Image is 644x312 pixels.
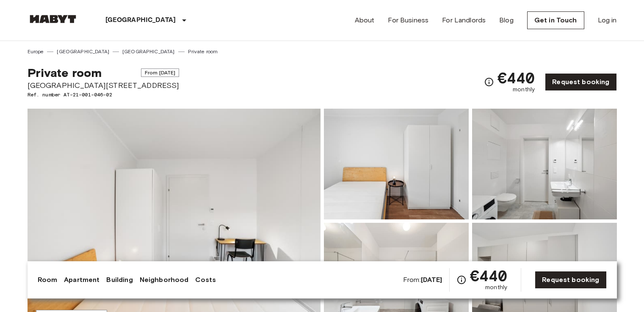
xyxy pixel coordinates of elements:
img: Habyt [28,15,78,23]
a: About [355,15,375,25]
a: Room [38,275,58,285]
span: monthly [485,283,507,292]
span: Ref. number AT-21-001-046-02 [28,91,180,99]
a: Log in [598,15,617,25]
span: From [DATE] [141,68,180,77]
b: [DATE] [421,276,442,284]
a: Get in Touch [527,11,584,29]
a: Private room [188,48,218,55]
img: Picture of unit AT-21-001-046-02 [472,109,617,219]
a: Building [106,275,133,285]
a: For Business [388,15,428,25]
span: [GEOGRAPHIC_DATA][STREET_ADDRESS] [28,80,180,91]
a: Blog [499,15,514,25]
a: For Landlords [442,15,486,25]
svg: Check cost overview for full price breakdown. Please note that discounts apply to new joiners onl... [456,275,467,285]
p: [GEOGRAPHIC_DATA] [105,15,176,25]
a: Costs [195,275,216,285]
svg: Check cost overview for full price breakdown. Please note that discounts apply to new joiners onl... [484,77,494,87]
a: Apartment [64,275,100,285]
a: Europe [28,48,44,55]
a: Request booking [535,271,606,289]
img: Picture of unit AT-21-001-046-02 [324,109,469,219]
a: Request booking [545,73,616,91]
span: €440 [470,268,508,283]
span: monthly [513,85,535,94]
span: Private room [28,66,102,80]
span: €440 [498,70,535,85]
a: [GEOGRAPHIC_DATA] [57,48,109,55]
a: Neighborhood [140,275,189,285]
span: From: [403,275,442,285]
a: [GEOGRAPHIC_DATA] [122,48,175,55]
